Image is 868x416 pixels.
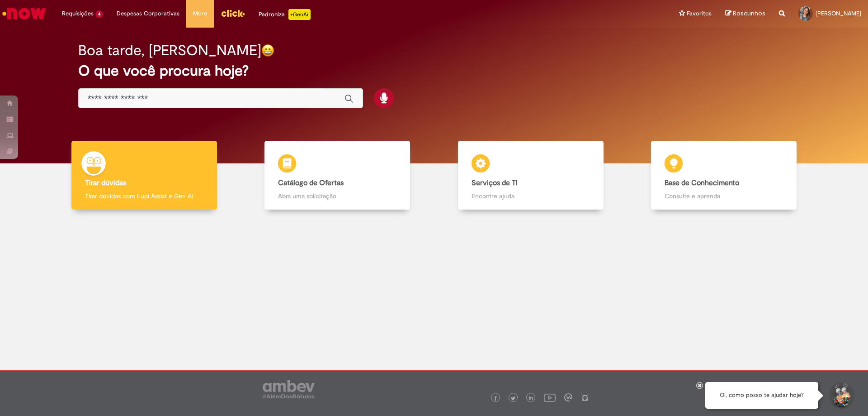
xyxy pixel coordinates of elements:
span: Rascunhos [733,9,765,18]
b: Catálogo de Ofertas [278,178,344,187]
button: Iniciar Conversa de Suporte [827,382,854,409]
b: Serviços de TI [472,178,518,187]
span: Despesas Corporativas [117,9,179,18]
div: Oi, como posso te ajudar hoje? [705,382,818,409]
img: logo_footer_workplace.png [564,393,572,402]
b: Tirar dúvidas [85,178,126,187]
img: click_logo_yellow_360x200.png [221,6,245,20]
span: 4 [95,10,103,18]
a: Tirar dúvidas Tirar dúvidas com Lupi Assist e Gen Ai [47,141,241,210]
b: Base de Conhecimento [665,178,739,187]
img: logo_footer_twitter.png [511,396,515,401]
p: Abra uma solicitação [278,191,396,201]
h2: O que você procura hoje? [78,63,790,79]
img: logo_footer_ambev_rotulo_gray.png [263,380,315,398]
span: Favoritos [687,9,712,18]
span: [PERSON_NAME] [816,10,861,17]
a: Rascunhos [725,10,765,18]
a: Serviços de TI Encontre ajuda [434,141,627,210]
img: ServiceNow [1,5,47,23]
p: Tirar dúvidas com Lupi Assist e Gen Ai [85,191,203,201]
span: Requisições [62,9,94,18]
a: Catálogo de Ofertas Abra uma solicitação [241,141,434,210]
h2: Boa tarde, [PERSON_NAME] [78,43,261,58]
img: logo_footer_linkedin.png [529,396,533,401]
a: Base de Conhecimento Consulte e aprenda [627,141,821,210]
img: logo_footer_naosei.png [581,393,589,402]
div: Padroniza [259,9,311,20]
p: Consulte e aprenda [665,191,783,201]
img: happy-face.png [261,44,274,57]
img: logo_footer_facebook.png [493,396,498,401]
span: More [193,9,207,18]
p: +GenAi [288,9,311,20]
img: logo_footer_youtube.png [544,392,556,403]
p: Encontre ajuda [472,191,590,201]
